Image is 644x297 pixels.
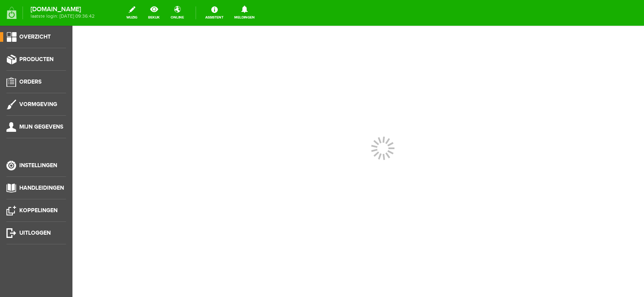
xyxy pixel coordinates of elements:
[19,229,51,236] span: Uitloggen
[229,4,260,22] a: Meldingen
[200,4,228,22] a: Assistent
[19,78,41,85] span: Orders
[166,4,189,22] a: online
[19,207,58,214] span: Koppelingen
[19,184,64,191] span: Handleidingen
[122,4,142,22] a: wijzig
[143,4,165,22] a: bekijk
[19,123,63,130] span: Mijn gegevens
[31,7,95,12] strong: [DOMAIN_NAME]
[19,33,51,40] span: Overzicht
[19,101,57,108] span: Vormgeving
[19,162,57,169] span: Instellingen
[31,14,95,18] span: laatste login: [DATE] 09:36:42
[19,56,54,63] span: Producten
